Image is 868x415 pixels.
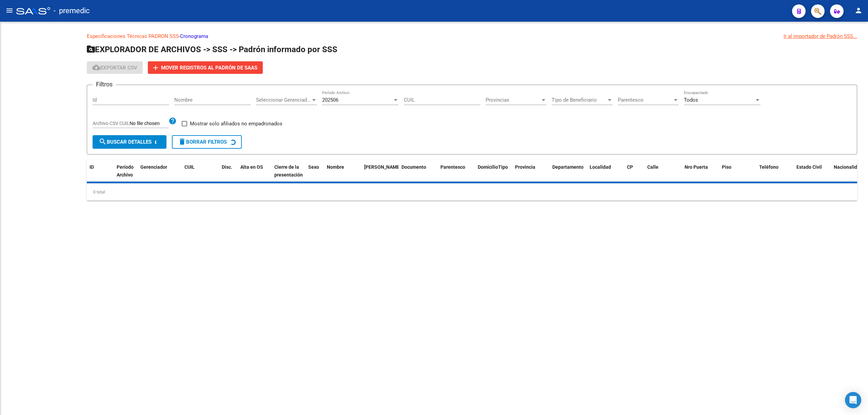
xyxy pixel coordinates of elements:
mat-icon: cloud_download [92,63,100,71]
span: Mover registros al PADRÓN de SAAS [161,65,257,71]
span: ID [90,164,94,170]
span: CUIL [184,164,195,170]
p: - [87,33,857,40]
datatable-header-cell: Documento [399,160,438,182]
datatable-header-cell: Fecha Nac. [361,160,399,182]
input: Archivo CSV CUIL [130,121,169,127]
span: Exportar CSV [92,65,137,71]
datatable-header-cell: Localidad [587,160,624,182]
span: Nacionalidad [834,164,863,170]
span: Nro Puerta [685,164,708,170]
span: Localidad [590,164,611,170]
datatable-header-cell: Alta en OS [238,160,272,182]
div: 0 total [87,184,857,201]
span: Teléfono [759,164,778,170]
span: 202506 [322,97,338,103]
datatable-header-cell: DomicilioTipo [475,160,512,182]
span: Parentesco [440,164,465,170]
datatable-header-cell: Nro Puerta [682,160,719,182]
datatable-header-cell: Estado Civil [794,160,831,182]
span: Todos [684,97,698,103]
span: Provincia [515,164,535,170]
span: Sexo [308,164,319,170]
span: Provincias [486,97,540,103]
datatable-header-cell: CP [624,160,645,182]
span: Período Archivo [117,164,134,178]
datatable-header-cell: Gerenciador [138,160,182,182]
span: DomicilioTipo [478,164,508,170]
span: Buscar Detalles [99,139,152,145]
button: Buscar Detalles [93,135,166,149]
h3: Filtros [93,80,116,89]
button: Exportar CSV [87,61,143,74]
button: Borrar Filtros [172,135,242,149]
span: EXPLORADOR DE ARCHIVOS -> SSS -> Padrón informado por SSS [87,45,337,54]
mat-icon: help [169,117,177,125]
a: Cronograma [180,33,208,39]
mat-icon: search [99,138,107,146]
div: Open Intercom Messenger [845,392,861,408]
span: Borrar Filtros [178,139,227,145]
span: Mostrar solo afiliados no empadronados [190,120,282,128]
div: Ir al importador de Padrón SSS... [784,33,857,40]
datatable-header-cell: ID [87,160,114,182]
a: Especificaciones Técnicas PADRON SSS [87,33,179,39]
span: Nombre [327,164,344,170]
mat-icon: delete [178,138,186,146]
datatable-header-cell: Disc. [219,160,238,182]
datatable-header-cell: Sexo [305,160,324,182]
button: Mover registros al PADRÓN de SAAS [148,61,263,74]
datatable-header-cell: Calle [645,160,682,182]
span: Calle [647,164,658,170]
span: Tipo de Beneficiario [552,97,607,103]
datatable-header-cell: Provincia [512,160,550,182]
datatable-header-cell: Teléfono [756,160,794,182]
mat-icon: menu [5,6,14,15]
span: Alta en OS [240,164,263,170]
span: Parentesco [618,97,673,103]
datatable-header-cell: CUIL [182,160,219,182]
datatable-header-cell: Piso [719,160,756,182]
span: Piso [722,164,731,170]
datatable-header-cell: Cierre de la presentación [272,160,305,182]
span: [PERSON_NAME]. [364,164,402,170]
span: Gerenciador [140,164,167,170]
datatable-header-cell: Nombre [324,160,361,182]
span: Seleccionar Gerenciador [256,97,311,103]
span: Disc. [222,164,232,170]
mat-icon: add [152,64,160,72]
span: Cierre de la presentación [274,164,303,178]
datatable-header-cell: Parentesco [438,160,475,182]
span: Departamento [552,164,584,170]
span: Archivo CSV CUIL [93,121,130,126]
span: Documento [401,164,426,170]
span: Estado Civil [796,164,822,170]
datatable-header-cell: Departamento [550,160,587,182]
span: CP [627,164,633,170]
datatable-header-cell: Período Archivo [114,160,138,182]
mat-icon: person [854,6,863,15]
span: - premedic [54,3,90,18]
